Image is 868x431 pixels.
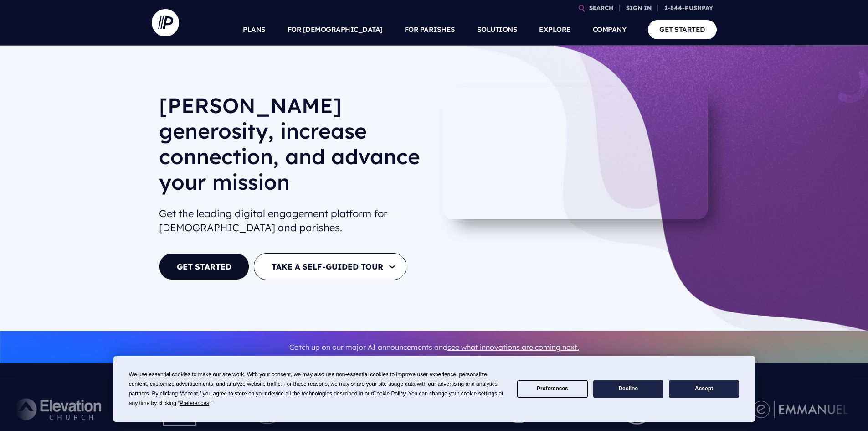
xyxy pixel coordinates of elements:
[373,390,406,397] span: Cookie Policy
[593,380,663,398] button: Decline
[288,14,383,46] a: FOR [DEMOGRAPHIC_DATA]
[447,343,579,352] a: see what innovations are coming next.
[593,14,627,46] a: COMPANY
[159,203,427,239] h2: Get the leading digital engagement platform for [DEMOGRAPHIC_DATA] and parishes.
[405,14,455,46] a: FOR PARISHES
[243,14,266,46] a: PLANS
[129,370,506,408] div: We use essential cookies to make our site work. With your consent, we may also use non-essential ...
[517,380,587,398] button: Preferences
[648,20,717,39] a: GET STARTED
[113,356,755,422] div: Cookie Consent Prompt
[159,93,427,202] h1: [PERSON_NAME] generosity, increase connection, and advance your mission
[159,253,249,280] a: GET STARTED
[477,14,518,46] a: SOLUTIONS
[254,253,406,280] button: TAKE A SELF-GUIDED TOUR
[159,337,709,358] p: Catch up on our major AI announcements and
[180,400,209,406] span: Preferences
[669,380,739,398] button: Accept
[539,14,571,46] a: EXPLORE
